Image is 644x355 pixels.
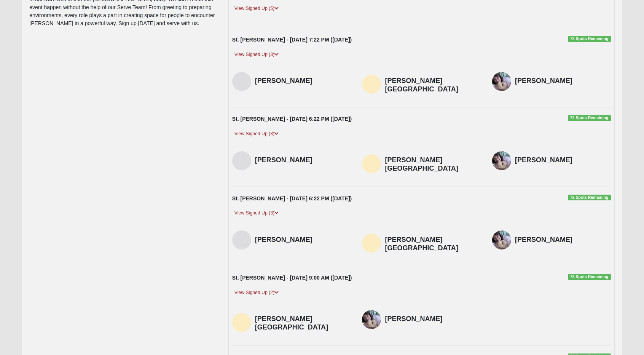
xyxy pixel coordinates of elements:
[232,230,251,249] img: Nancy Peterson
[385,156,481,173] h4: [PERSON_NAME][GEOGRAPHIC_DATA]
[255,77,351,85] h4: [PERSON_NAME]
[232,209,281,217] a: View Signed Up (3)
[232,116,352,122] strong: St. [PERSON_NAME] - [DATE] 6:22 PM ([DATE])
[362,233,381,253] img: Zach Sheffield
[515,77,611,85] h4: [PERSON_NAME]
[568,36,611,42] span: 72 Spots Remaining
[492,151,511,170] img: Joanne Force
[232,37,352,43] strong: St. [PERSON_NAME] - [DATE] 7:22 PM ([DATE])
[362,75,381,94] img: Zach Sheffield
[568,274,611,280] span: 73 Spots Remaining
[385,77,481,93] h4: [PERSON_NAME][GEOGRAPHIC_DATA]
[385,315,481,323] h4: [PERSON_NAME]
[515,236,611,244] h4: [PERSON_NAME]
[492,230,511,249] img: Joanne Force
[492,72,511,91] img: Joanne Force
[232,5,281,13] a: View Signed Up (5)
[362,154,381,173] img: Zach Sheffield
[232,313,251,332] img: Zach Sheffield
[385,236,481,252] h4: [PERSON_NAME][GEOGRAPHIC_DATA]
[232,289,281,297] a: View Signed Up (2)
[255,156,351,165] h4: [PERSON_NAME]
[232,51,281,59] a: View Signed Up (3)
[255,315,351,331] h4: [PERSON_NAME][GEOGRAPHIC_DATA]
[232,72,251,91] img: Nancy Peterson
[362,310,381,329] img: Joanne Force
[232,275,352,281] strong: St. [PERSON_NAME] - [DATE] 9:00 AM ([DATE])
[568,195,611,201] span: 72 Spots Remaining
[232,151,251,170] img: Nancy Peterson
[515,156,611,165] h4: [PERSON_NAME]
[255,236,351,244] h4: [PERSON_NAME]
[232,195,352,201] strong: St. [PERSON_NAME] - [DATE] 6:22 PM ([DATE])
[568,115,611,121] span: 72 Spots Remaining
[232,130,281,138] a: View Signed Up (3)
